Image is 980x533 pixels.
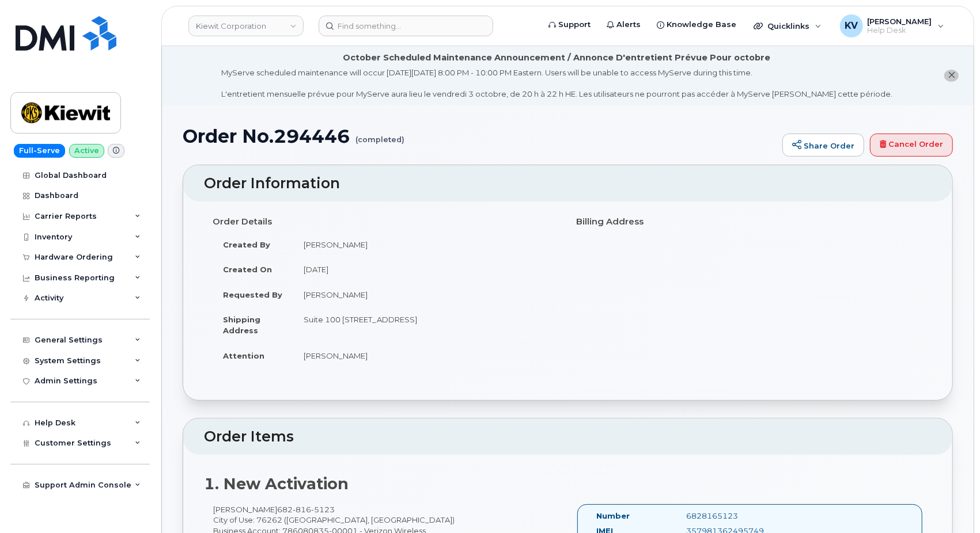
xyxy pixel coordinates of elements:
[213,217,559,227] h4: Order Details
[293,257,559,282] td: [DATE]
[355,126,404,144] small: (completed)
[678,511,803,521] div: 6828165123
[183,126,777,146] h1: Order No.294446
[944,70,959,82] button: close notification
[782,134,864,157] a: Share Order
[293,505,311,514] span: 816
[930,483,971,524] iframe: Messenger Launcher
[204,176,932,192] h2: Order Information
[221,67,892,100] div: MyServe scheduled maintenance will occur [DATE][DATE] 8:00 PM - 10:00 PM Eastern. Users will be u...
[223,290,282,299] strong: Requested By
[343,52,771,64] div: October Scheduled Maintenance Announcement / Annonce D'entretient Prévue Pour octobre
[293,282,559,307] td: [PERSON_NAME]
[597,511,630,521] label: Number
[293,307,559,342] td: Suite 100 [STREET_ADDRESS]
[277,505,335,514] span: 682
[204,474,349,493] strong: 1. New Activation
[293,232,559,257] td: [PERSON_NAME]
[870,134,953,157] a: Cancel Order
[204,429,932,445] h2: Order Items
[223,265,272,274] strong: Created On
[223,240,270,249] strong: Created By
[223,351,264,360] strong: Attention
[223,315,260,335] strong: Shipping Address
[311,505,335,514] span: 5123
[577,217,924,227] h4: Billing Address
[293,343,559,368] td: [PERSON_NAME]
